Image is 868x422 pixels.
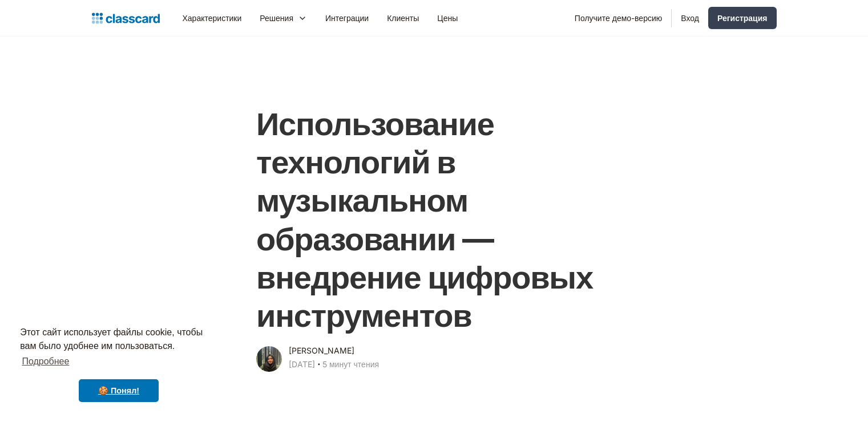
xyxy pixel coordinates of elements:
[387,13,419,23] ya-tr-span: Клиенты
[708,7,777,29] a: Регистрация
[317,359,320,370] ya-tr-span: ‧
[378,5,428,31] a: Клиенты
[289,346,354,355] ya-tr-span: [PERSON_NAME]
[79,379,159,402] a: отклонить сообщение о файлах cookie
[437,13,458,23] ya-tr-span: Цены
[428,5,467,31] a: Цены
[183,13,242,23] ya-tr-span: Характеристики
[681,13,699,23] ya-tr-span: Вход
[251,5,316,31] div: Решения
[256,104,593,335] ya-tr-span: Использование технологий в музыкальном образовании — внедрение цифровых инструментов
[20,327,203,351] ya-tr-span: Этот сайт использует файлы cookie, чтобы вам было удобнее им пользоваться.
[575,13,662,23] ya-tr-span: Получите демо-версию
[20,353,71,370] a: узнайте больше о файлах cookie
[22,356,69,366] ya-tr-span: Подробнее
[98,386,139,395] ya-tr-span: 🍪 Понял!
[325,13,369,23] ya-tr-span: Интеграции
[316,5,378,31] a: Интеграции
[717,13,768,23] ya-tr-span: Регистрация
[92,10,160,26] a: Главная
[173,5,251,31] a: Характеристики
[566,5,671,31] a: Получите демо-версию
[9,315,228,413] div: кулинарный консент
[289,359,315,369] ya-tr-span: [DATE]
[672,5,708,31] a: Вход
[322,359,379,369] ya-tr-span: 5 минут чтения
[260,13,293,23] ya-tr-span: Решения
